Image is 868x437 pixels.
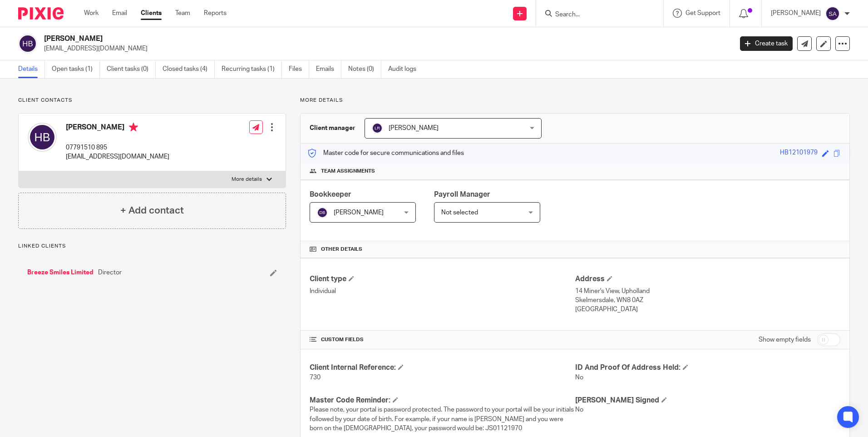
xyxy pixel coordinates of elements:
[300,97,850,104] p: More details
[575,274,840,284] h4: Address
[66,152,169,161] p: [EMAIL_ADDRESS][DOMAIN_NAME]
[441,209,478,216] span: Not selected
[316,60,341,78] a: Emails
[317,207,328,218] img: svg%3E
[18,60,45,78] a: Details
[120,204,184,218] h4: + Add contact
[310,191,351,198] span: Bookkeeper
[28,123,57,152] img: svg%3E
[310,124,355,133] h3: Client manager
[98,268,122,277] span: Director
[740,36,793,51] a: Create task
[348,60,381,78] a: Notes (0)
[372,123,383,134] img: svg%3E
[44,44,726,53] p: [EMAIL_ADDRESS][DOMAIN_NAME]
[310,407,574,432] span: Please note, your portal is password protected. The password to your portal will be your initials...
[232,176,262,183] p: More details
[310,363,575,372] h4: Client Internal Reference:
[575,287,840,296] p: 14 Miner's View, Upholland
[18,7,64,20] img: Pixie
[825,6,840,21] img: svg%3E
[52,60,100,78] a: Open tasks (1)
[310,287,575,296] p: Individual
[554,11,636,19] input: Search
[141,9,162,18] a: Clients
[310,274,575,284] h4: Client type
[84,9,99,18] a: Work
[780,148,818,159] div: HB12101979
[18,34,37,53] img: svg%3E
[388,60,423,78] a: Audit logs
[310,374,321,381] span: 730
[686,10,720,16] span: Get Support
[575,305,840,314] p: [GEOGRAPHIC_DATA]
[307,149,464,158] p: Master code for secure communications and files
[321,168,375,175] span: Team assignments
[112,9,127,18] a: Email
[204,9,227,18] a: Reports
[321,246,362,253] span: Other details
[771,9,821,18] p: [PERSON_NAME]
[18,97,286,104] p: Client contacts
[18,243,286,250] p: Linked clients
[163,60,215,78] a: Closed tasks (4)
[310,396,575,405] h4: Master Code Reminder:
[175,9,190,18] a: Team
[310,336,575,343] h4: CUSTOM FIELDS
[289,60,309,78] a: Files
[389,125,439,131] span: [PERSON_NAME]
[44,34,590,44] h2: [PERSON_NAME]
[27,268,94,277] a: Breeze Smiles Limited
[107,60,156,78] a: Client tasks (0)
[66,123,169,134] h4: [PERSON_NAME]
[759,335,811,344] label: Show empty fields
[66,143,169,152] p: 07791510 895
[575,363,840,372] h4: ID And Proof Of Address Held:
[575,296,840,305] p: Skelmersdale, WN8 0AZ
[575,396,840,405] h4: [PERSON_NAME] Signed
[334,209,384,216] span: [PERSON_NAME]
[129,123,138,132] i: Primary
[434,191,490,198] span: Payroll Manager
[575,374,583,381] span: No
[575,407,583,413] span: No
[222,60,282,78] a: Recurring tasks (1)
